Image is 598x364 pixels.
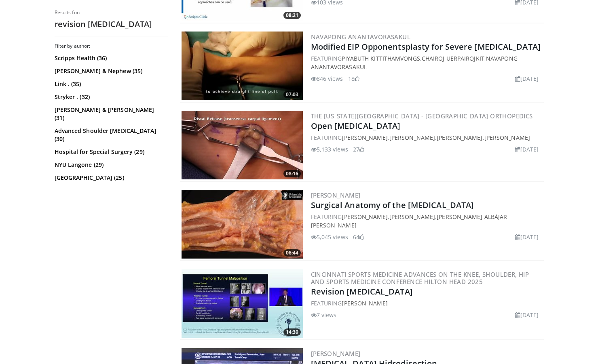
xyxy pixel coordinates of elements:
[515,233,539,241] li: [DATE]
[311,299,542,307] div: FEATURING
[283,170,301,177] span: 08:16
[283,91,301,98] span: 07:03
[348,74,359,83] li: 18
[55,9,168,16] p: Results for:
[311,133,542,142] div: FEATURING , , ,
[437,134,482,141] a: [PERSON_NAME]
[55,148,166,156] a: Hospital for Special Surgery (29)
[55,127,166,143] a: Advanced Shoulder [MEDICAL_DATA] (30)
[182,269,303,338] a: 14:30
[353,233,364,241] li: 64
[311,41,541,52] a: Modified EIP Opponentsplasty for Severe [MEDICAL_DATA]
[283,328,301,336] span: 14:30
[353,145,364,154] li: 27
[311,200,474,210] a: Surgical Anatomy of the [MEDICAL_DATA]
[389,213,435,221] a: [PERSON_NAME]
[311,120,401,131] a: Open [MEDICAL_DATA]
[55,174,166,182] a: [GEOGRAPHIC_DATA] (25)
[55,19,168,29] h2: revision [MEDICAL_DATA]
[422,55,484,62] a: Chairoj Uerpairojkit
[182,190,303,259] img: 6bc13ebe-c2d8-4f72-b17c-7e540134e64e.300x170_q85_crop-smart_upscale.jpg
[182,269,303,338] img: 26bbd485-92a0-456d-9a37-be8397af7fcb.300x170_q85_crop-smart_upscale.jpg
[311,191,361,199] a: [PERSON_NAME]
[311,270,529,286] a: Cincinnati Sports Medicine Advances on the Knee, Shoulder, Hip and Sports Medicine Conference Hil...
[182,111,303,179] img: 435a63e2-9f45-41c2-a031-cbf06bbd817f.300x170_q85_crop-smart_upscale.jpg
[342,213,387,221] a: [PERSON_NAME]
[515,311,539,319] li: [DATE]
[311,233,348,241] li: 5,045 views
[311,74,343,83] li: 846 views
[311,145,348,154] li: 5,133 views
[515,74,539,83] li: [DATE]
[283,12,301,19] span: 08:21
[55,80,166,88] a: Link . (35)
[182,32,303,100] a: 07:03
[311,311,337,319] li: 7 views
[342,55,420,62] a: Piyabuth Kittithamvongs
[311,349,361,358] a: [PERSON_NAME]
[311,33,411,41] a: Navapong Anantavorasakul
[342,299,387,307] a: [PERSON_NAME]
[311,54,542,71] div: FEATURING , ,
[55,67,166,75] a: [PERSON_NAME] & Nephew (35)
[55,43,168,49] h3: Filter by author:
[515,145,539,154] li: [DATE]
[55,54,166,62] a: Scripps Health (36)
[484,134,530,141] a: [PERSON_NAME]
[182,32,303,100] img: cad113db-1476-41c7-abde-1a1837bf17ad.300x170_q85_crop-smart_upscale.jpg
[55,106,166,122] a: [PERSON_NAME] & [PERSON_NAME] (31)
[283,249,301,257] span: 06:44
[182,111,303,179] a: 08:16
[342,134,387,141] a: [PERSON_NAME]
[182,190,303,259] a: 06:44
[311,112,533,120] a: The [US_STATE][GEOGRAPHIC_DATA] - [GEOGRAPHIC_DATA] Orthopedics
[311,286,413,297] a: Revision [MEDICAL_DATA]
[389,134,435,141] a: [PERSON_NAME]
[311,213,542,229] div: FEATURING , ,
[55,161,166,169] a: NYU Langone (29)
[55,93,166,101] a: Stryker . (32)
